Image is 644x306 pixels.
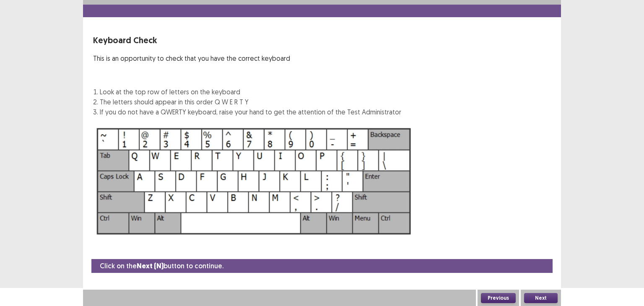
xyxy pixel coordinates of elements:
[93,124,415,239] img: Keyboard Image
[481,293,516,303] button: Previous
[100,87,401,97] li: Look at the top row of letters on the keyboard
[100,97,401,107] li: The letters should appear in this order Q W E R T Y
[93,34,401,47] p: Keyboard Check
[100,107,401,117] li: If you do not have a QWERTY keyboard, raise your hand to get the attention of the Test Administrator
[137,262,164,270] strong: Next (N)
[524,293,558,303] button: Next
[93,53,401,63] p: This is an opportunity to check that you have the correct keyboard
[100,261,223,271] p: Click on the button to continue.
